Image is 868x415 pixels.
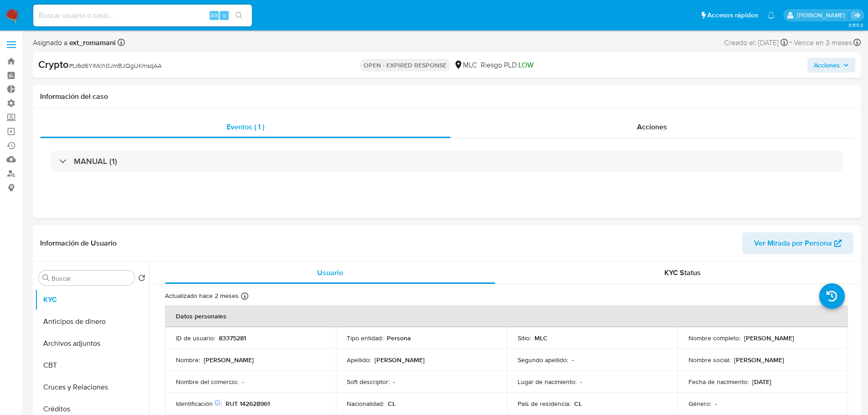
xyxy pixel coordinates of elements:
span: Asignado a [33,38,116,48]
button: Ver Mirada por Persona [742,232,853,254]
p: Nombre : [176,356,200,364]
p: OPEN - EXPIRED RESPONSE [360,59,450,72]
button: Anticipos de dinero [35,311,149,333]
input: Buscar usuario o caso... [33,10,252,21]
span: Usuario [317,267,343,278]
p: nicolas.tyrkiel@mercadolibre.com [797,11,848,20]
b: ext_romamani [67,37,116,48]
p: CL [574,400,582,408]
span: Ver Mirada por Persona [754,232,832,254]
div: MANUAL (1) [51,151,842,172]
p: Nombre del comercio : [176,378,238,386]
p: Persona [387,334,411,342]
span: Accesos rápidos [707,10,758,20]
p: Soft descriptor : [347,378,390,386]
p: Nombre social : [688,356,730,364]
button: Volver al orden por defecto [138,274,145,284]
button: Acciones [807,58,855,72]
span: Riesgo PLD: [481,60,534,70]
button: Archivos adjuntos [35,333,149,354]
p: Tipo entidad : [347,334,383,342]
p: Identificación : [176,400,222,408]
p: Género : [688,400,711,408]
span: - [790,36,792,49]
p: - [580,378,582,386]
span: # tJ6d6YlMch0JmBJQgUKmsqAA [69,61,162,70]
span: KYC Status [664,267,701,278]
th: Datos personales [165,305,848,327]
p: Apellido : [347,356,371,364]
p: Fecha de nacimiento : [688,378,749,386]
b: Crypto [38,57,69,72]
p: CL [388,400,395,408]
p: País de residencia : [518,400,570,408]
p: [PERSON_NAME] [734,356,784,364]
p: [DATE] [752,378,771,386]
h1: Información de Usuario [40,239,117,248]
p: Lugar de nacimiento : [518,378,576,386]
input: Buscar [51,274,131,282]
p: Segundo apellido : [518,356,568,364]
button: Cruces y Relaciones [35,376,149,398]
button: search-icon [230,9,248,22]
span: Vence en 3 meses [794,38,852,48]
p: [PERSON_NAME] [204,356,254,364]
p: - [242,378,244,386]
p: Actualizado hace 2 meses [165,292,239,300]
p: MLC [534,334,548,342]
p: Sitio : [518,334,531,342]
a: Notificaciones [767,11,775,19]
button: CBT [35,354,149,376]
p: - [393,378,395,386]
p: Nombre completo : [688,334,740,342]
span: Alt [211,11,218,20]
h3: MANUAL (1) [74,156,117,166]
span: LOW [519,60,534,70]
span: Acciones [637,122,667,132]
button: Buscar [42,274,50,282]
a: Salir [852,10,861,20]
p: - [572,356,574,364]
p: ID de usuario : [176,334,215,342]
button: KYC [35,289,149,311]
span: s [223,11,226,20]
p: 83375281 [219,334,246,342]
div: Creado el: [DATE] [724,36,788,49]
p: Nacionalidad : [347,400,384,408]
div: MLC [454,60,477,70]
p: RUT 142628961 [226,400,270,408]
p: [PERSON_NAME] [744,334,794,342]
h1: Información del caso [40,92,853,101]
p: - [715,400,717,408]
span: Eventos ( 1 ) [226,122,264,132]
span: Acciones [814,58,840,72]
p: [PERSON_NAME] [375,356,425,364]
